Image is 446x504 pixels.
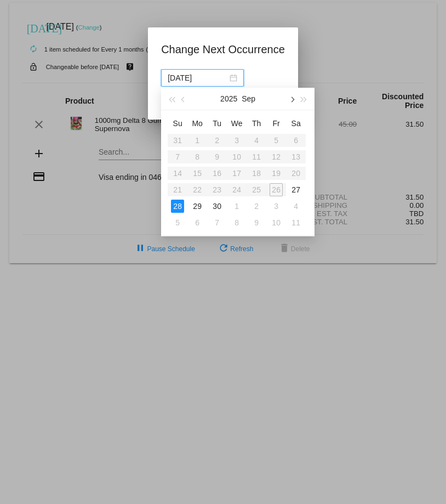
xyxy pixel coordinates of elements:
[266,115,286,132] th: Fri
[207,198,227,214] td: 9/30/2025
[161,41,285,58] h1: Change Next Occurrence
[168,214,187,231] td: 10/5/2025
[266,198,286,214] td: 10/3/2025
[171,200,184,213] div: 28
[220,88,237,110] button: 2025
[289,183,302,196] div: 27
[289,216,302,229] div: 11
[298,88,310,110] button: Next year (Control + right)
[266,214,286,231] td: 10/10/2025
[178,88,190,110] button: Previous month (PageUp)
[168,115,187,132] th: Sun
[191,200,204,213] div: 29
[187,115,207,132] th: Mon
[286,214,306,231] td: 10/11/2025
[286,182,306,198] td: 9/27/2025
[207,214,227,231] td: 10/7/2025
[227,198,247,214] td: 10/1/2025
[207,115,227,132] th: Tue
[250,216,263,229] div: 9
[250,200,263,213] div: 2
[230,216,243,229] div: 8
[210,216,224,229] div: 7
[187,214,207,231] td: 10/6/2025
[270,216,283,229] div: 10
[187,198,207,214] td: 9/29/2025
[168,72,227,84] input: Select date
[242,88,255,110] button: Sep
[227,115,247,132] th: Wed
[247,115,266,132] th: Thu
[270,200,283,213] div: 3
[168,198,187,214] td: 9/28/2025
[227,214,247,231] td: 10/8/2025
[171,216,184,229] div: 5
[286,198,306,214] td: 10/4/2025
[191,216,204,229] div: 6
[285,88,298,110] button: Next month (PageDown)
[165,88,178,110] button: Last year (Control + left)
[247,198,266,214] td: 10/2/2025
[210,200,224,213] div: 30
[286,115,306,132] th: Sat
[230,200,243,213] div: 1
[247,214,266,231] td: 10/9/2025
[289,200,302,213] div: 4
